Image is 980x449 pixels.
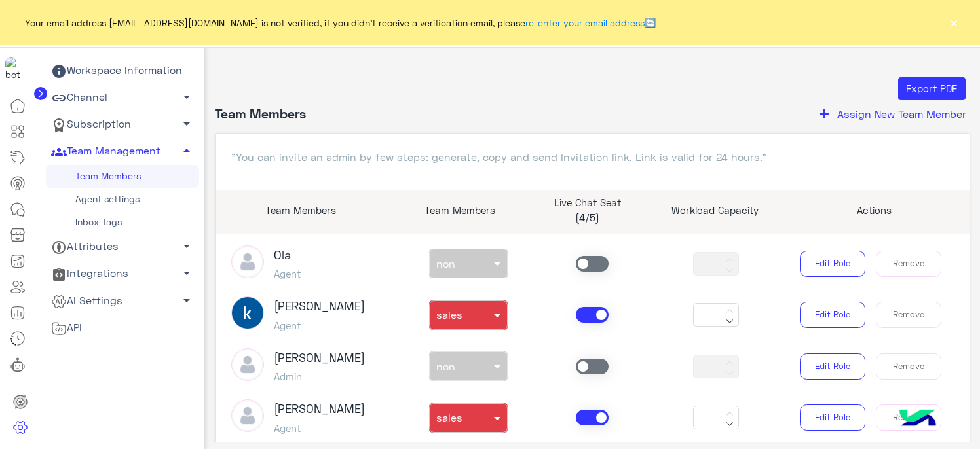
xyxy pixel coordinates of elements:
p: (4/5) [534,210,641,225]
img: defaultAdmin.png [231,348,264,381]
button: Edit Role [800,251,865,277]
h5: Agent [274,268,301,279]
button: Remove [876,353,941,380]
a: AI Settings [46,287,199,314]
a: API [46,314,199,341]
button: Edit Role [800,302,865,328]
span: arrow_drop_down [179,116,195,132]
p: Actions [788,203,960,218]
span: arrow_drop_up [179,143,195,158]
span: Assign New Team Member [837,107,966,120]
a: Team Management [46,138,199,165]
a: Inbox Tags [46,211,199,234]
img: defaultAdmin.png [231,245,264,278]
span: arrow_drop_down [179,89,195,105]
span: arrow_drop_down [179,238,195,254]
a: Integrations [46,260,199,287]
button: Remove [876,404,941,431]
span: arrow_drop_down [179,293,195,308]
a: Subscription [46,111,199,138]
span: arrow_drop_down [179,265,195,281]
h5: Admin [274,370,365,382]
a: Channel [46,84,199,111]
a: Team Members [46,165,199,188]
h3: [PERSON_NAME] [274,402,365,416]
p: "You can invite an admin by few steps: generate, copy and send Invitation link. Link is valid for... [231,149,954,165]
button: Edit Role [800,404,865,431]
button: Edit Role [800,353,865,380]
h3: ola [274,248,301,262]
img: hulul-logo.png [895,397,941,442]
i: add [816,106,832,122]
a: Attributes [46,234,199,260]
a: Agent settings [46,188,199,211]
h3: [PERSON_NAME] [274,299,365,314]
img: ACg8ocJgZrH2hNVmQ3Xh4ROP4VqwmVODDK370JLJ8G7KijOnTKt7Mg=s96-c [231,296,264,329]
h5: Agent [274,319,365,331]
span: Export PDF [906,82,957,94]
img: defaultAdmin.png [231,399,264,432]
a: re-enter your email address [525,17,645,28]
h5: Agent [274,422,365,434]
p: Team Members [406,203,514,218]
button: × [947,16,960,29]
span: Your email address [EMAIL_ADDRESS][DOMAIN_NAME] is not verified, if you didn't receive a verifica... [25,16,656,29]
button: Export PDF [898,77,966,101]
button: Remove [876,302,941,328]
a: Workspace Information [46,58,199,84]
h4: Team Members [215,105,306,122]
button: Remove [876,251,941,277]
span: API [51,319,82,336]
p: Live Chat Seat [534,195,641,210]
p: Workload Capacity [661,203,768,218]
p: Team Members [216,203,387,218]
img: 713415422032625 [5,57,29,81]
h3: [PERSON_NAME] [274,351,365,365]
button: addAssign New Team Member [812,105,970,122]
